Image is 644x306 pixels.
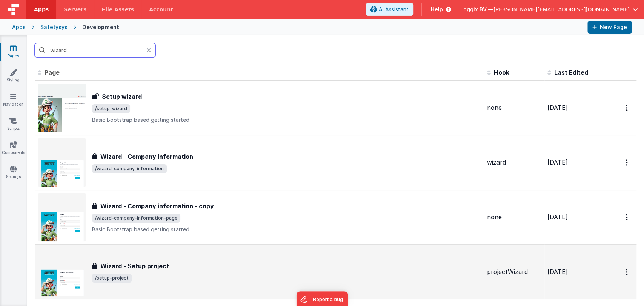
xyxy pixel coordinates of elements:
[547,213,568,221] span: [DATE]
[621,264,633,280] button: Options
[493,6,630,13] span: [PERSON_NAME][EMAIL_ADDRESS][DOMAIN_NAME]
[12,23,26,31] div: Apps
[92,274,132,283] span: /setup-project
[547,104,568,111] span: [DATE]
[621,209,633,225] button: Options
[100,152,193,161] h3: Wizard - Company information
[35,43,155,57] input: Search pages, id's ...
[487,103,541,112] div: none
[487,213,541,221] div: none
[82,23,119,31] div: Development
[45,69,60,76] span: Page
[379,6,409,13] span: AI Assistant
[366,3,413,16] button: AI Assistant
[547,268,568,275] span: [DATE]
[100,201,214,211] h3: Wizard - Company information - copy
[92,226,481,233] p: Basic Bootstrap based getting started
[102,6,134,13] span: File Assets
[621,155,633,170] button: Options
[431,6,443,13] span: Help
[460,6,493,13] span: Loggix BV —
[92,104,130,113] span: /setup-wizard
[587,21,632,34] button: New Page
[460,6,638,13] button: Loggix BV — [PERSON_NAME][EMAIL_ADDRESS][DOMAIN_NAME]
[102,92,142,101] h3: Setup wizard
[100,261,169,271] h3: Wizard - Setup project
[92,214,180,223] span: /wizard-company-information-page
[92,116,481,124] p: Basic Bootstrap based getting started
[554,69,588,76] span: Last Edited
[64,6,86,13] span: Servers
[487,268,541,276] div: projectWizard
[547,158,568,166] span: [DATE]
[40,23,68,31] div: Safetysys
[92,164,167,173] span: /wizard-company-information
[34,6,49,13] span: Apps
[494,69,509,76] span: Hook
[487,158,541,167] div: wizard
[621,100,633,115] button: Options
